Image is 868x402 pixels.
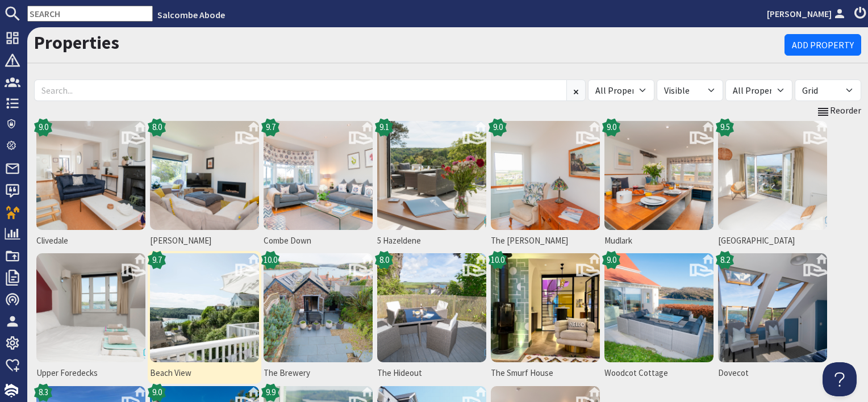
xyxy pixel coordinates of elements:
[377,235,486,248] span: 5 Hazeldene
[491,235,600,248] span: The [PERSON_NAME]
[718,367,827,380] span: Dovecot
[718,235,827,248] span: [GEOGRAPHIC_DATA]
[150,253,259,362] img: Beach View's icon
[264,254,277,267] span: 10.0
[36,235,145,248] span: Clivedale
[375,119,489,252] a: 5 Hazeldene9.1
[157,9,225,20] a: Salcombe Abode
[604,253,713,362] img: Woodcot Cottage 's icon
[491,254,504,267] span: 10.0
[716,251,829,384] a: Dovecot8.2
[767,7,848,20] a: [PERSON_NAME]
[379,121,389,134] span: 9.1
[823,362,857,396] iframe: Toggle Customer Support
[261,119,375,252] a: Combe Down9.7
[377,121,486,230] img: 5 Hazeldene's icon
[604,367,713,380] span: Woodcot Cottage
[489,119,602,252] a: The [PERSON_NAME]9.0
[36,253,145,362] img: Upper Foredecks's icon
[39,386,48,399] span: 8.3
[264,253,373,362] img: The Brewery's icon
[264,367,373,380] span: The Brewery
[604,121,713,230] img: Mudlark's icon
[261,251,375,384] a: The Brewery10.0
[718,253,827,362] img: Dovecot's icon
[266,386,276,399] span: 9.9
[718,121,827,230] img: Beacon House 's icon
[34,251,148,384] a: Upper Foredecks
[34,31,119,54] a: Properties
[34,79,567,101] input: Search...
[152,386,162,399] span: 9.0
[604,235,713,248] span: Mudlark
[150,121,259,230] img: Alma Villa's icon
[816,103,861,118] a: Reorder
[5,384,18,397] img: staytech_i_w-64f4e8e9ee0a9c174fd5317b4b171b261742d2d393467e5bdba4413f4f884c10.svg
[720,121,730,134] span: 9.5
[602,119,716,252] a: Mudlark9.0
[264,121,373,230] img: Combe Down's icon
[264,235,373,248] span: Combe Down
[489,251,602,384] a: The Smurf House10.0
[491,121,600,230] img: The Holt's icon
[36,121,145,230] img: Clivedale 's icon
[148,251,261,384] a: Beach View9.7
[150,367,259,380] span: Beach View
[39,121,48,134] span: 9.0
[379,254,389,267] span: 8.0
[602,251,716,384] a: Woodcot Cottage9.0
[491,253,600,362] img: The Smurf House 's icon
[34,119,148,252] a: Clivedale9.0
[152,121,162,134] span: 8.0
[607,254,616,267] span: 9.0
[784,34,861,56] a: Add Property
[607,121,616,134] span: 9.0
[375,251,489,384] a: The Hideout8.0
[720,254,730,267] span: 8.2
[491,367,600,380] span: The Smurf House
[493,121,503,134] span: 9.0
[266,121,276,134] span: 9.7
[27,6,153,22] input: SEARCH
[152,254,162,267] span: 9.7
[377,367,486,380] span: The Hideout
[148,119,261,252] a: [PERSON_NAME]8.0
[377,253,486,362] img: The Hideout 's icon
[716,119,829,252] a: [GEOGRAPHIC_DATA]9.5
[150,235,259,248] span: [PERSON_NAME]
[36,367,145,380] span: Upper Foredecks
